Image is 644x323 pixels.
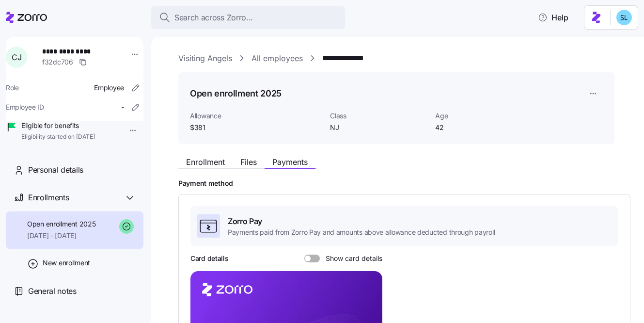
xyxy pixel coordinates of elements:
span: - [121,102,124,112]
span: 42 [435,123,533,132]
span: f32dc706 [42,57,73,67]
span: Age [435,111,533,121]
span: Employee [94,83,124,93]
span: Personal details [28,164,83,176]
img: 7c620d928e46699fcfb78cede4daf1d1 [616,10,632,25]
h1: Open enrollment 2025 [190,87,282,99]
a: All employees [251,52,303,65]
span: Eligibility started on [DATE] [21,133,95,141]
span: Search across Zorro... [174,12,253,24]
h2: Payment method [178,179,630,188]
button: Help [530,8,576,27]
span: Files [240,158,257,166]
span: Role [6,83,19,93]
span: Employee ID [6,102,44,112]
span: Zorro Pay [228,215,495,227]
button: Search across Zorro... [151,6,345,29]
span: Class [330,111,427,121]
a: Visiting Angels [178,52,232,65]
span: [DATE] - [DATE] [27,231,95,241]
span: Payments paid from Zorro Pay and amounts above allowance deducted through payroll [228,227,495,237]
span: Show card details [320,255,382,262]
span: C J [12,53,21,61]
span: Payments [272,158,308,166]
span: $381 [190,123,322,132]
span: Open enrollment 2025 [27,219,95,229]
span: Enrollments [28,192,69,204]
h3: Card details [190,254,229,263]
span: Allowance [190,111,322,121]
span: Help [538,12,568,23]
span: Eligible for benefits [21,121,95,130]
span: NJ [330,123,427,132]
span: Enrollment [186,158,225,166]
span: General notes [28,285,77,297]
span: New enrollment [43,258,90,268]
